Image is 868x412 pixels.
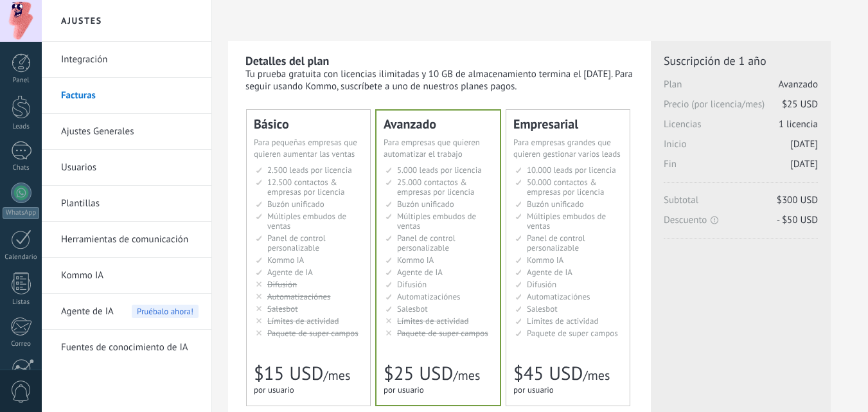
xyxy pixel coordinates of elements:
span: Múltiples embudos de ventas [267,211,346,231]
div: Calendario [3,253,40,262]
span: Difusión [267,279,297,290]
span: /mes [453,367,480,384]
span: /mes [583,367,610,384]
a: Plantillas [61,186,199,222]
li: Kommo IA [42,258,211,294]
span: Salesbot [527,303,558,314]
span: Kommo IA [527,255,563,265]
div: Panel [3,76,40,85]
li: Facturas [42,78,211,114]
span: $15 USD [254,361,323,386]
a: Integración [61,42,199,78]
span: Suscripción de 1 año [664,53,818,68]
div: Empresarial [513,118,623,130]
a: Herramientas de comunicación [61,222,199,258]
span: Panel de control personalizable [267,233,326,253]
li: Fuentes de conocimiento de IA [42,330,211,365]
span: Buzón unificado [267,199,324,210]
span: Buzón unificado [527,199,584,210]
li: Agente de IA [42,294,211,330]
span: Para empresas que quieren automatizar el trabajo [384,137,480,159]
span: 2.500 leads por licencia [267,165,352,175]
div: Correo [3,340,40,348]
div: Avanzado [384,118,493,130]
li: Usuarios [42,150,211,186]
span: [DATE] [790,158,818,170]
span: Automatizaciónes [397,291,461,302]
span: 50.000 contactos & empresas por licencia [527,177,604,197]
span: Kommo IA [397,255,434,265]
a: Facturas [61,78,199,114]
div: Básico [254,118,363,130]
a: Usuarios [61,150,199,186]
a: Agente de IA Pruébalo ahora! [61,294,199,330]
span: por usuario [513,384,554,395]
span: - $50 USD [777,214,818,226]
span: Paquete de super campos [527,328,618,339]
span: Panel de control personalizable [527,233,585,253]
span: Automatizaciónes [267,291,331,302]
div: Leads [3,123,40,131]
span: Agente de IA [61,294,114,330]
div: Listas [3,298,40,307]
span: Panel de control personalizable [397,233,456,253]
span: /mes [323,367,350,384]
li: Plantillas [42,186,211,222]
span: 10.000 leads por licencia [527,165,616,175]
span: Precio (por licencia/mes) [664,98,818,118]
span: Para pequeñas empresas que quieren aumentar las ventas [254,137,357,159]
a: Ajustes Generales [61,114,199,150]
span: 5.000 leads por licencia [397,165,482,175]
span: $300 USD [777,194,818,206]
span: Agente de IA [267,267,313,278]
div: Chats [3,164,40,172]
span: $45 USD [513,361,583,386]
span: Buzón unificado [397,199,454,210]
span: por usuario [384,384,424,395]
div: Tu prueba gratuita con licencias ilimitadas y 10 GB de almacenamiento termina el [DATE]. Para seg... [245,68,635,93]
span: 12.500 contactos & empresas por licencia [267,177,344,197]
span: Múltiples embudos de ventas [397,211,476,231]
span: Paquete de super campos [267,328,359,339]
a: Fuentes de conocimiento de IA [61,330,199,366]
span: Avanzado [779,78,818,91]
span: $25 USD [384,361,453,386]
span: Difusión [527,279,556,290]
span: por usuario [254,384,294,395]
span: Para empresas grandes que quieren gestionar varios leads [513,137,621,159]
span: Difusión [397,279,427,290]
b: Detalles del plan [245,53,329,68]
span: Automatizaciónes [527,291,590,302]
span: Kommo IA [267,255,304,265]
a: Kommo IA [61,258,199,294]
span: Límites de actividad [267,316,339,327]
span: Límites de actividad [397,316,469,327]
span: Límites de actividad [527,316,599,327]
span: Plan [664,78,818,98]
span: Pruébalo ahora! [132,305,199,318]
span: [DATE] [790,138,818,150]
span: Salesbot [397,303,428,314]
span: Agente de IA [397,267,443,278]
span: Inicio [664,138,818,158]
span: 25.000 contactos & empresas por licencia [397,177,474,197]
span: 1 licencia [779,118,818,130]
span: Subtotal [664,194,818,214]
span: Agente de IA [527,267,572,278]
div: WhatsApp [3,207,39,219]
span: Salesbot [267,303,298,314]
span: Descuento [664,214,818,226]
li: Integración [42,42,211,78]
span: Licencias [664,118,818,138]
span: $25 USD [782,98,818,111]
span: Fin [664,158,818,178]
span: Múltiples embudos de ventas [527,211,606,231]
span: Paquete de super campos [397,328,488,339]
li: Herramientas de comunicación [42,222,211,258]
li: Ajustes Generales [42,114,211,150]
